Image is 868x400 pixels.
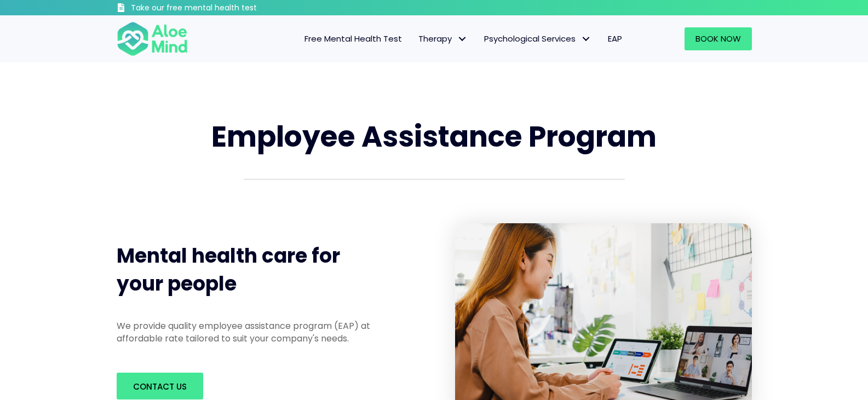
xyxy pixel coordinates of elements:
[117,242,340,297] span: Mental health care for your people
[695,33,741,44] span: Book Now
[410,27,476,50] a: TherapyTherapy: submenu
[578,31,594,47] span: Psychological Services: submenu
[484,33,591,44] span: Psychological Services
[600,27,630,50] a: EAP
[296,27,410,50] a: Free Mental Health Test
[202,27,630,50] nav: Menu
[455,31,470,47] span: Therapy: submenu
[117,373,203,399] a: Contact us
[418,33,468,44] span: Therapy
[304,33,402,44] span: Free Mental Health Test
[131,3,315,14] h3: Take our free mental health test
[117,3,315,15] a: Take our free mental health test
[476,27,600,50] a: Psychological ServicesPsychological Services: submenu
[133,381,187,392] span: Contact us
[117,21,188,57] img: Aloe mind Logo
[608,33,622,44] span: EAP
[211,117,657,156] span: Employee Assistance Program
[685,27,752,50] a: Book Now
[117,320,389,345] p: We provide quality employee assistance program (EAP) at affordable rate tailored to suit your com...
